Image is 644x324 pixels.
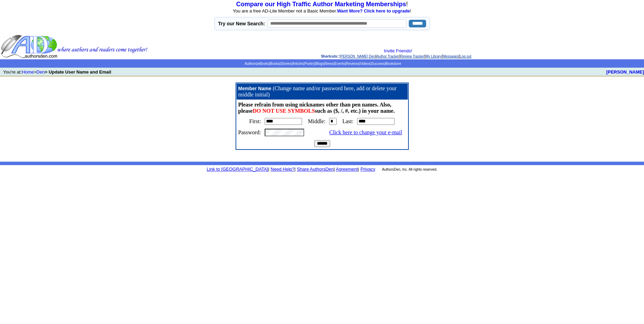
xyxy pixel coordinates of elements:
[325,62,334,66] a: News
[268,167,269,172] font: |
[270,62,280,66] a: Books
[306,116,327,127] td: Middle:
[377,54,399,58] a: Author Tracker
[337,8,410,14] a: Want More? Click here to upgrade
[3,69,111,75] font: You're at: >
[233,8,411,14] font: You are a free AD-Lite Member not a Basic Member. !
[384,48,412,53] a: Invite Friends!
[257,62,269,66] a: eBooks
[606,69,644,75] a: [PERSON_NAME]
[236,1,408,8] font: !
[245,62,256,66] a: Authors
[238,85,397,97] font: (Change name and/or password here, add or delete your middle initial)
[271,167,294,172] a: Need Help?
[335,167,359,172] font: |
[315,62,324,66] a: Blogs
[382,168,438,171] font: AuthorsDen, Inc. All rights reserved.
[237,116,263,127] td: First:
[1,34,148,59] img: header_logo2.gif
[342,118,353,125] p: Last:
[45,69,111,75] b: > Update User Name and Email
[22,69,34,75] a: Home
[292,62,303,66] a: Articles
[297,167,334,172] a: Share AuthorsDen
[443,54,459,58] a: Messages
[339,54,375,58] a: [PERSON_NAME] Den
[36,69,45,75] a: Den
[329,129,402,135] a: Click here to change your e-mail
[425,54,442,58] a: My Library
[386,62,401,66] a: Bookstore
[238,102,395,114] strong: Please refrain from using nicknames other than pen names. Also, please such as ($, /, #, etc.) in...
[294,167,295,172] font: |
[334,167,335,172] font: |
[400,54,424,58] a: Review Tracker
[460,54,471,58] a: Log out
[360,62,370,66] a: Videos
[237,127,263,138] td: Password:
[336,167,358,172] a: Agreement
[371,62,385,66] a: Success
[346,62,359,66] a: Reviews
[236,1,406,8] a: Compare our High Traffic Author Marketing Memberships
[281,62,291,66] a: Stories
[335,62,345,66] a: Events
[253,108,315,114] font: DO NOT USE SYMBOLS
[218,21,265,26] label: Try our New Search:
[361,167,376,172] a: Privacy
[149,48,643,59] div: : | | | | |
[305,62,315,66] a: Poetry
[321,54,338,58] span: Shortcuts:
[238,86,272,91] span: Member Name
[207,167,268,172] a: Link to [GEOGRAPHIC_DATA]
